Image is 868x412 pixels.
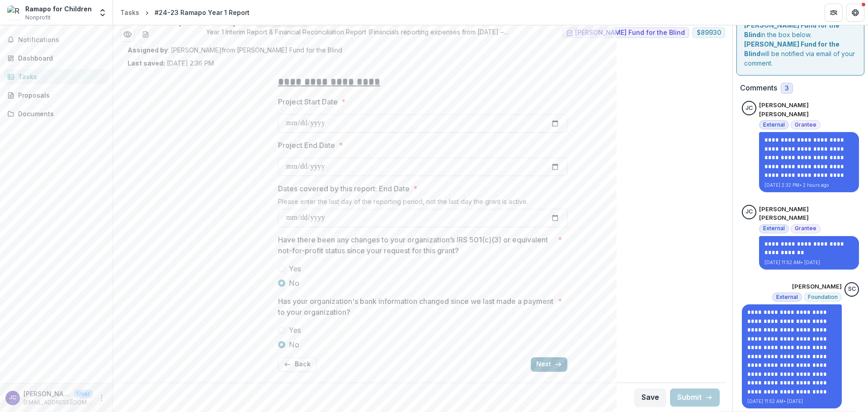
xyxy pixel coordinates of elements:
[18,36,105,44] span: Notifications
[24,398,93,407] p: [EMAIL_ADDRESS][DOMAIN_NAME]
[127,45,718,55] p: : [PERSON_NAME] from [PERSON_NAME] Fund for the Blind
[18,109,102,118] div: Documents
[278,183,410,194] p: Dates covered by this report: End Date
[18,53,102,63] div: Dashboard
[289,339,299,350] span: No
[96,393,107,403] button: More
[848,286,856,292] div: Sandra Ching
[747,398,836,405] p: [DATE] 11:52 AM • [DATE]
[744,40,840,57] strong: [PERSON_NAME] Fund for the Blind
[24,389,71,398] p: [PERSON_NAME] [PERSON_NAME]
[795,225,816,232] span: Grantee
[74,390,93,398] p: User
[795,122,816,128] span: Grantee
[4,33,109,47] button: Notifications
[745,209,753,215] div: Jennifer L. Buri da Cunha
[278,296,554,317] p: Has your organization's bank information changed since we last made a payment to your organization?
[808,294,838,300] span: Foundation
[278,198,567,209] div: Please enter the last day of the reporting period, not the last day the grant is active.
[4,88,109,103] a: Proposals
[825,4,843,22] button: Partners
[846,4,864,22] button: Get Help
[745,105,753,111] div: Jennifer L. Buri da Cunha
[575,29,685,37] span: [PERSON_NAME] Fund for the Blind
[25,14,51,22] span: Nonprofit
[127,46,168,54] strong: Assigned by
[138,27,153,42] button: download-word-button
[763,225,785,232] span: External
[792,282,842,291] p: [PERSON_NAME]
[278,96,338,107] p: Project Start Date
[764,182,854,189] p: [DATE] 2:32 PM • 2 hours ago
[670,388,720,407] button: Submit
[7,5,22,20] img: Ramapo for Children
[278,234,554,256] p: Have there been any changes to your organization’s IRS 501(c)(3) or equivalent not-for-profit sta...
[25,4,92,14] div: Ramapo for Children
[4,51,109,66] a: Dashboard
[127,59,165,67] strong: Last saved:
[4,106,109,121] a: Documents
[117,6,253,19] nav: breadcrumb
[776,294,798,300] span: External
[120,8,139,17] div: Tasks
[278,140,335,151] p: Project End Date
[96,4,109,22] button: Open entity switcher
[697,29,721,37] span: $ 89930
[634,388,666,407] button: Save
[18,72,102,81] div: Tasks
[759,205,859,223] p: [PERSON_NAME] [PERSON_NAME]
[764,259,854,266] p: [DATE] 11:52 AM • [DATE]
[117,6,143,19] a: Tasks
[278,357,316,372] button: Back
[9,395,16,401] div: Jennifer L. Buri da Cunha
[4,69,109,84] a: Tasks
[289,263,301,274] span: Yes
[785,85,789,92] span: 3
[18,90,102,100] div: Proposals
[740,84,777,92] h2: Comments
[289,278,299,289] span: No
[759,101,859,118] p: [PERSON_NAME] [PERSON_NAME]
[670,18,701,26] strong: Due Date
[127,58,214,68] p: [DATE] 2:36 PM
[736,3,864,76] div: Send comments or questions to in the box below. will be notified via email of your comment.
[120,27,135,42] button: Preview 7dcf4e5b-5925-4bc2-95d7-64896b6c4d3e.pdf
[289,325,301,336] span: Yes
[763,122,785,128] span: External
[531,357,567,372] button: Next
[206,27,509,42] span: Year 1 Interim Report & Financial Reconciliation Report (Financials reporting expenses from [DATE...
[155,8,250,17] div: #24-23 Ramapo Year 1 Report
